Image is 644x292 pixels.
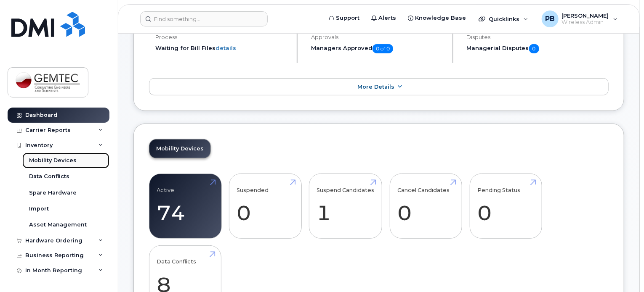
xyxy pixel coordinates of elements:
span: [PERSON_NAME] [562,12,609,19]
a: Knowledge Base [402,10,472,26]
a: Alerts [365,10,402,26]
input: Find something... [140,11,268,26]
span: PB [545,14,555,24]
a: Pending Status 0 [477,179,534,234]
span: More Details [357,84,394,90]
a: Suspend Candidates 1 [317,179,375,234]
a: Suspended 0 [237,179,294,234]
span: Alerts [378,14,396,22]
span: Knowledge Base [415,14,466,22]
span: 0 of 0 [373,44,393,53]
span: Support [336,14,359,22]
div: Patricia Boulanger [536,11,624,27]
h4: Approvals [311,34,445,40]
div: Quicklinks [473,11,534,27]
h4: Disputes [467,34,609,40]
a: Mobility Devices [149,139,210,158]
span: Wireless Admin [562,19,609,26]
a: Cancel Candidates 0 [397,179,454,234]
h5: Managerial Disputes [467,44,609,53]
a: Active 74 [157,179,214,234]
a: details [216,45,236,51]
h5: Managers Approved [311,44,445,53]
h4: Process [155,34,290,40]
span: Quicklinks [489,16,519,22]
span: 0 [529,44,539,53]
a: Support [323,10,365,26]
li: Waiting for Bill Files [155,44,290,52]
